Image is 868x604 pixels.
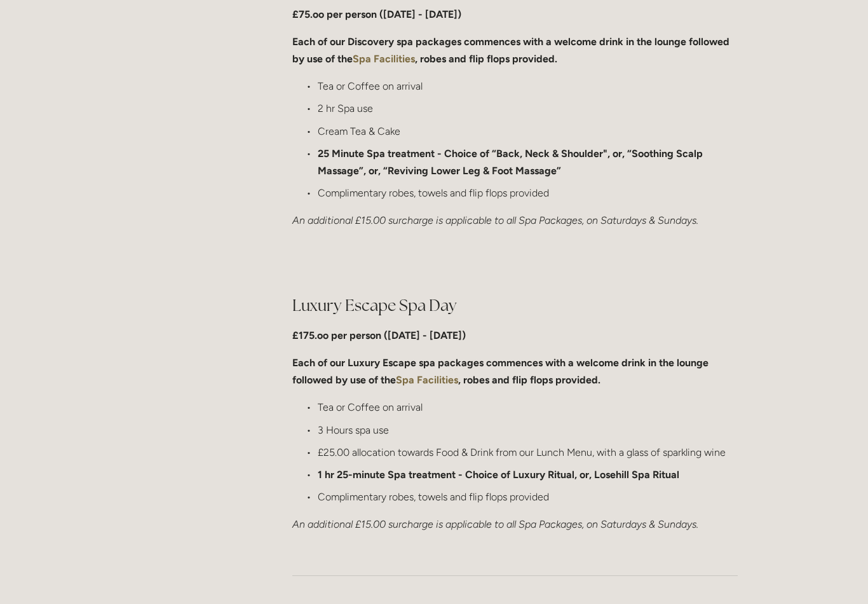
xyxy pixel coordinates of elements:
[318,422,738,439] p: 3 Hours spa use
[318,488,738,505] p: Complimentary robes, towels and flip flops provided
[415,53,557,65] strong: , robes and flip flops provided.
[318,148,705,177] strong: 25 Minute Spa treatment - Choice of “Back, Neck & Shoulder", or, “Soothing Scalp Massage”, or, “R...
[318,184,738,202] p: Complimentary robes, towels and flip flops provided
[292,8,461,20] strong: £75.oo per person ([DATE] - [DATE])
[353,53,415,65] a: Spa Facilities
[292,36,732,65] strong: Each of our Discovery spa packages commences with a welcome drink in the lounge followed by use o...
[458,374,600,386] strong: , robes and flip flops provided.
[318,78,738,95] p: Tea or Coffee on arrival
[318,399,738,416] p: Tea or Coffee on arrival
[396,374,458,386] a: Spa Facilities
[318,100,738,117] p: 2 hr Spa use
[318,469,679,481] strong: 1 hr 25-minute Spa treatment - Choice of Luxury Ritual, or, Losehill Spa Ritual
[318,444,738,461] p: £25.00 allocation towards Food & Drink from our Lunch Menu, with a glass of sparkling wine
[318,123,738,140] p: Cream Tea & Cake
[292,294,738,317] h2: Luxury Escape Spa Day
[292,518,698,530] em: An additional £15.00 surcharge is applicable to all Spa Packages, on Saturdays & Sundays.
[292,357,711,386] strong: Each of our Luxury Escape spa packages commences with a welcome drink in the lounge followed by u...
[292,329,466,341] strong: £175.oo per person ([DATE] - [DATE])
[292,214,698,226] em: An additional £15.00 surcharge is applicable to all Spa Packages, on Saturdays & Sundays.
